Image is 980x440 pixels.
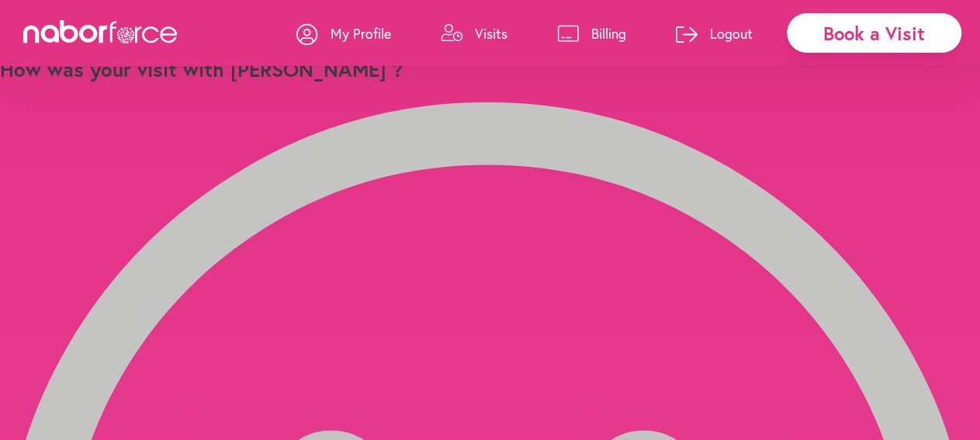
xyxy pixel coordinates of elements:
[676,10,753,57] a: Logout
[557,10,626,57] a: Billing
[710,24,753,43] p: Logout
[331,24,391,43] p: My Profile
[591,24,626,43] p: Billing
[441,10,507,57] a: Visits
[296,10,391,57] a: My Profile
[475,24,507,43] p: Visits
[787,13,961,53] div: Book a Visit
